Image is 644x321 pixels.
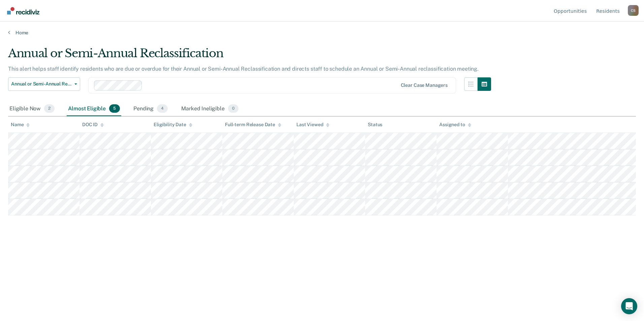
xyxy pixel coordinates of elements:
div: Assigned to [439,122,471,128]
div: Pending4 [132,102,169,116]
div: Open Intercom Messenger [621,298,637,314]
span: 2 [44,104,55,113]
button: Profile dropdown button [628,5,639,16]
div: Marked Ineligible0 [180,102,240,116]
div: Annual or Semi-Annual Reclassification [8,46,491,66]
span: 4 [157,104,168,113]
div: Name [11,122,30,128]
div: DOC ID [82,122,104,128]
div: Clear case managers [401,82,448,88]
div: C S [628,5,639,16]
span: 5 [109,104,120,113]
p: This alert helps staff identify residents who are due or overdue for their Annual or Semi-Annual ... [8,66,479,72]
div: Eligibility Date [154,122,192,128]
span: 0 [228,104,238,113]
span: Annual or Semi-Annual Reclassification [11,81,72,87]
img: Recidiviz [7,7,39,14]
div: Almost Eligible5 [67,102,121,116]
button: Annual or Semi-Annual Reclassification [8,77,80,91]
a: Home [8,30,636,36]
div: Eligible Now2 [8,102,56,116]
div: Full-term Release Date [225,122,281,128]
div: Status [368,122,382,128]
div: Last Viewed [296,122,329,128]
